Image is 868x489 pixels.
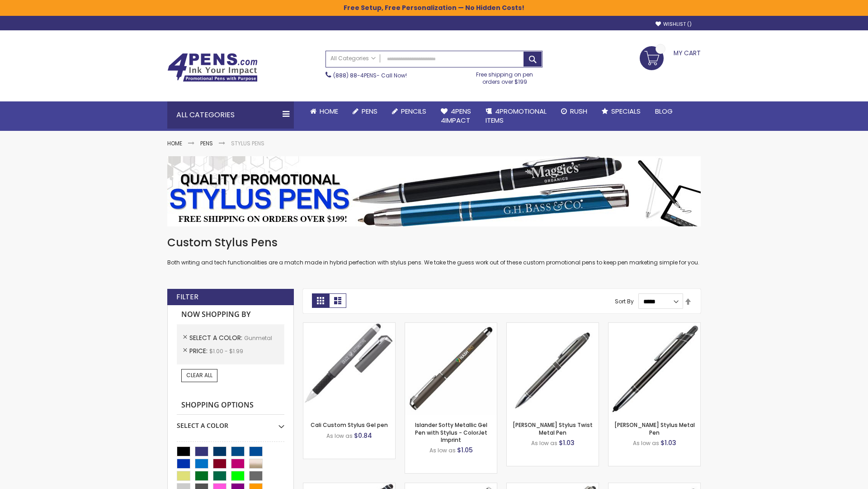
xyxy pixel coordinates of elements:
[167,101,294,129] div: All Categories
[457,446,473,455] span: $1.05
[648,101,680,121] a: Blog
[362,106,377,116] span: Pens
[200,139,213,147] a: Pens
[303,323,395,415] img: Cali Custom Stylus Gel pen-Gunmetal
[333,72,407,79] span: - Call Now!
[614,421,695,436] a: [PERSON_NAME] Stylus Metal Pen
[401,106,426,116] span: Pencils
[345,101,385,121] a: Pens
[167,139,182,147] a: Home
[330,55,376,62] span: All Categories
[354,431,372,440] span: $0.84
[181,369,217,382] a: Clear All
[554,101,594,121] a: Rush
[609,323,700,415] img: Olson Stylus Metal Pen-Gunmetal
[167,156,701,226] img: Stylus Pens
[177,396,284,415] strong: Shopping Options
[167,235,701,267] div: Both writing and tech functionalities are a match made in hybrid perfection with stylus pens. We ...
[655,106,673,116] span: Blog
[320,106,338,116] span: Home
[303,101,345,121] a: Home
[441,106,471,125] span: 4Pens 4impact
[333,72,377,79] a: (888) 88-4PENS
[429,446,456,454] span: As low as
[312,293,329,308] strong: Grid
[486,106,547,125] span: 4PROMOTIONAL ITEMS
[507,322,599,330] a: Colter Stylus Twist Metal Pen-Gunmetal
[478,101,554,131] a: 4PROMOTIONALITEMS
[611,106,641,116] span: Specials
[385,101,434,121] a: Pencils
[415,421,487,443] a: Islander Softy Metallic Gel Pen with Stylus - ColorJet Imprint
[231,139,264,147] strong: Stylus Pens
[507,323,599,415] img: Colter Stylus Twist Metal Pen-Gunmetal
[303,322,395,330] a: Cali Custom Stylus Gel pen-Gunmetal
[167,53,258,82] img: 4Pens Custom Pens and Promotional Products
[244,334,272,342] span: Gunmetal
[186,371,212,379] span: Clear All
[311,421,388,429] a: Cali Custom Stylus Gel pen
[513,421,593,436] a: [PERSON_NAME] Stylus Twist Metal Pen
[405,322,497,330] a: Islander Softy Metallic Gel Pen with Stylus - ColorJet Imprint-Gunmetal
[570,106,587,116] span: Rush
[531,439,557,447] span: As low as
[405,323,497,415] img: Islander Softy Metallic Gel Pen with Stylus - ColorJet Imprint-Gunmetal
[326,432,353,440] span: As low as
[594,101,648,121] a: Specials
[615,297,634,305] label: Sort By
[467,67,543,86] div: Free shipping on pen orders over $199
[189,333,244,342] span: Select A Color
[177,415,284,430] div: Select A Color
[189,346,209,355] span: Price
[177,305,284,324] strong: Now Shopping by
[167,235,701,250] h1: Custom Stylus Pens
[209,347,243,355] span: $1.00 - $1.99
[176,292,198,302] strong: Filter
[656,21,692,28] a: Wishlist
[660,438,676,447] span: $1.03
[633,439,659,447] span: As low as
[609,322,700,330] a: Olson Stylus Metal Pen-Gunmetal
[326,51,380,66] a: All Categories
[559,438,575,447] span: $1.03
[434,101,478,131] a: 4Pens4impact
